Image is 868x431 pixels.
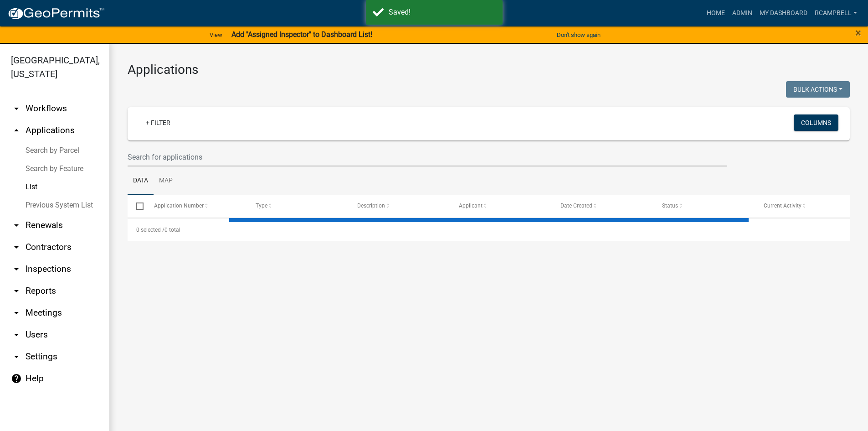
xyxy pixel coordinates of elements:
[729,5,756,22] a: Admin
[128,195,145,217] datatable-header-cell: Select
[136,227,164,233] span: 0 selected /
[11,242,22,253] i: arrow_drop_down
[11,351,22,362] i: arrow_drop_down
[231,30,372,39] strong: Add "Assigned Inspector" to Dashboard List!
[139,114,178,131] a: + Filter
[450,195,552,217] datatable-header-cell: Applicant
[811,5,861,22] a: rcampbell
[653,195,755,217] datatable-header-cell: Status
[662,203,678,209] span: Status
[11,373,22,384] i: help
[256,203,267,209] span: Type
[11,264,22,275] i: arrow_drop_down
[756,5,811,22] a: My Dashboard
[755,195,857,217] datatable-header-cell: Current Activity
[11,220,22,231] i: arrow_drop_down
[794,114,838,131] button: Columns
[764,203,801,209] span: Current Activity
[206,27,226,42] a: View
[855,27,861,38] button: Close
[11,307,22,318] i: arrow_drop_down
[459,203,483,209] span: Applicant
[154,203,204,209] span: Application Number
[552,195,653,217] datatable-header-cell: Date Created
[145,195,247,217] datatable-header-cell: Application Number
[11,125,22,136] i: arrow_drop_up
[389,7,496,18] div: Saved!
[128,166,154,196] a: Data
[11,329,22,340] i: arrow_drop_down
[553,27,604,42] button: Don't show again
[128,148,727,166] input: Search for applications
[247,195,348,217] datatable-header-cell: Type
[786,81,850,98] button: Bulk Actions
[128,218,850,241] div: 0 total
[560,203,592,209] span: Date Created
[128,62,850,78] h3: Applications
[357,203,385,209] span: Description
[855,26,861,39] span: ×
[703,5,729,22] a: Home
[154,166,178,196] a: Map
[11,286,22,296] i: arrow_drop_down
[349,195,450,217] datatable-header-cell: Description
[11,103,22,114] i: arrow_drop_down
